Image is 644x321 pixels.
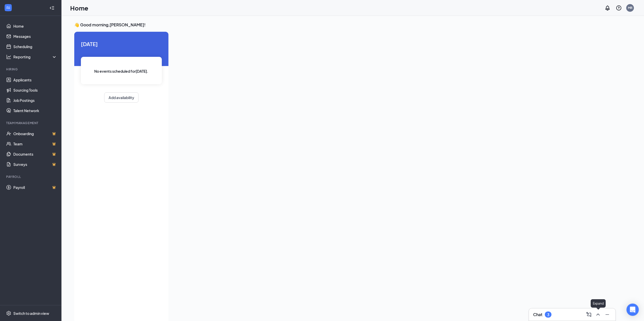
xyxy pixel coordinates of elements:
[6,67,56,71] div: Hiring
[104,92,139,103] button: Add availability
[13,95,57,105] a: Job Postings
[594,311,602,319] button: ChevronUp
[13,54,57,59] div: Reporting
[13,41,57,52] a: Scheduling
[74,22,459,28] h3: 👋 Good morning, [PERSON_NAME] !
[6,175,56,179] div: Payroll
[616,5,622,11] svg: QuestionInfo
[586,312,592,318] svg: ComposeMessage
[6,311,11,316] svg: Settings
[13,105,57,116] a: Talent Network
[70,4,88,12] h1: Home
[628,6,632,10] div: MR
[81,40,162,48] span: [DATE]
[603,311,611,319] button: Minimize
[13,31,57,41] a: Messages
[13,129,57,139] a: OnboardingCrown
[6,5,11,10] svg: WorkstreamLogo
[6,121,56,125] div: Team Management
[13,159,57,169] a: SurveysCrown
[6,54,11,59] svg: Analysis
[13,139,57,149] a: TeamCrown
[13,85,57,95] a: Sourcing Tools
[591,299,606,308] div: Expand
[585,311,593,319] button: ComposeMessage
[13,21,57,31] a: Home
[595,312,601,318] svg: ChevronUp
[94,68,149,74] span: No events scheduled for [DATE] .
[13,311,49,316] div: Switch to admin view
[627,304,639,316] div: Open Intercom Messenger
[49,5,55,10] svg: Collapse
[547,313,549,317] div: 3
[604,312,610,318] svg: Minimize
[13,149,57,159] a: DocumentsCrown
[533,312,542,317] h3: Chat
[13,182,57,192] a: PayrollCrown
[13,75,57,85] a: Applicants
[605,5,611,11] svg: Notifications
